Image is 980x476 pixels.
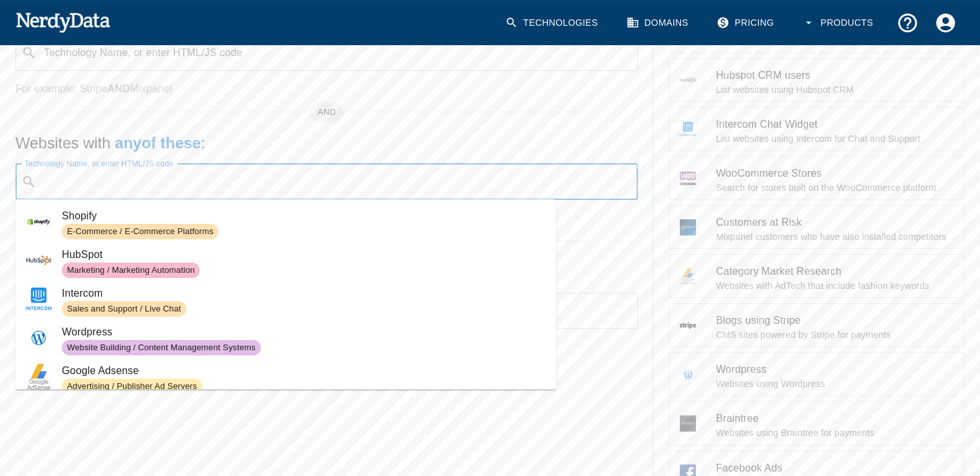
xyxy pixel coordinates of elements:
img: NerdyData.com [15,9,110,35]
iframe: Drift Widget Chat Controller [916,388,965,437]
span: Advertising / Publisher Ad Servers [62,381,202,393]
a: Hubspot CRM usersList websites using Hubspot CRM [669,58,965,102]
p: Mixpanel customers who have also installed competitors [716,230,954,243]
button: Account Settings [927,4,965,42]
span: Website Building / Content Management Systems [62,342,261,354]
span: Blogs using Stripe [716,313,954,328]
span: Braintree [716,411,954,426]
p: CMS sites powered by Stripe for payments [716,328,954,341]
a: Technologies [497,4,608,42]
p: Websites using Braintree for payments [716,426,954,439]
p: Search for stores built on the WooCommerce platform [716,181,954,194]
span: Wordpress [716,362,954,377]
span: Facebook Ads [716,461,954,476]
span: Category Market Research [716,264,954,279]
span: Wordpress [62,324,546,340]
label: Technology Name, or enter HTML/JS code [24,158,173,169]
a: WooCommerce StoresSearch for stores built on the WooCommerce platform [669,156,965,200]
p: Websites using Wordpress [716,377,954,390]
a: WordpressWebsites using Wordpress [669,352,965,396]
a: BraintreeWebsites using Braintree for payments [669,401,965,445]
a: Intercom Chat WidgetList websites using Intercom for Chat and Support [669,107,965,151]
span: Sales and Support / Live Chat [62,303,186,315]
span: AND [310,106,343,119]
span: Marketing / Marketing Automation [62,264,200,277]
a: Domains [619,4,698,42]
p: List websites using Hubspot CRM [716,83,954,96]
span: HubSpot [62,247,546,263]
span: E-Commerce / E-Commerce Platforms [62,226,218,238]
p: For example: Stripe Mixpanel [15,81,638,97]
span: Customers at Risk [716,215,954,230]
span: Google Adsense [62,363,546,379]
p: List websites using Intercom for Chat and Support [716,132,954,145]
button: Products [794,4,883,42]
b: AND [107,83,130,94]
span: Intercom [62,286,546,301]
p: Websites with AdTech that include fashion keywords [716,279,954,292]
span: Shopify [62,208,546,224]
a: Customers at RiskMixpanel customers who have also installed competitors [669,205,965,249]
span: Hubspot CRM users [716,68,954,83]
b: any of these [115,134,200,152]
span: WooCommerce Stores [716,166,954,181]
a: Pricing [709,4,784,42]
button: Support and Documentation [889,4,927,42]
a: Blogs using StripeCMS sites powered by Stripe for payments [669,303,965,347]
h5: Websites with : [15,133,638,154]
span: Intercom Chat Widget [716,117,954,132]
a: Category Market ResearchWebsites with AdTech that include fashion keywords [669,254,965,298]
